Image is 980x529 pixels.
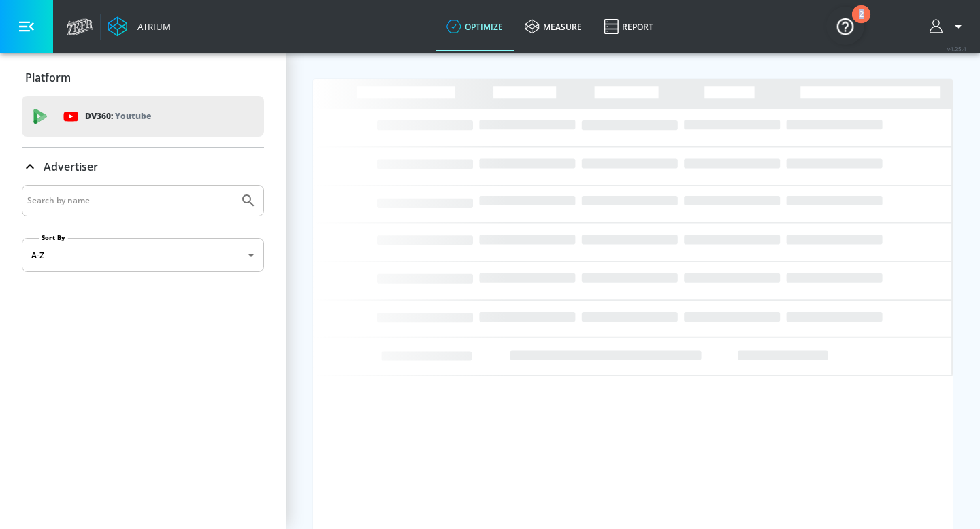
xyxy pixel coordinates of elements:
[44,159,98,174] p: Advertiser
[859,14,864,32] div: 2
[22,283,264,294] nav: list of Advertiser
[22,96,264,137] div: DV360: Youtube
[108,16,171,37] a: Atrium
[22,185,264,294] div: Advertiser
[132,20,171,33] div: Atrium
[22,58,264,97] div: Platform
[25,70,71,85] p: Platform
[593,2,664,51] a: Report
[115,109,151,123] p: Youtube
[514,2,593,51] a: measure
[39,233,68,242] label: Sort By
[436,2,514,51] a: optimize
[826,7,864,45] button: Open Resource Center, 2 new notifications
[27,192,233,209] input: Search by name
[22,238,264,272] div: A-Z
[85,109,151,124] p: DV360:
[22,148,264,186] div: Advertiser
[947,45,966,52] span: v 4.25.4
